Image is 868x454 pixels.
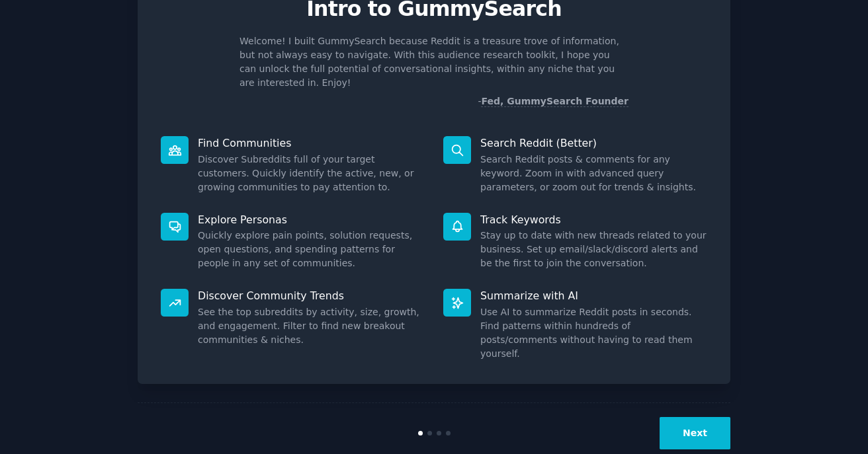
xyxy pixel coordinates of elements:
[198,136,425,150] p: Find Communities
[198,213,425,227] p: Explore Personas
[480,289,707,303] p: Summarize with AI
[481,96,629,107] a: Fed, GummySearch Founder
[198,229,425,270] dd: Quickly explore pain points, solution requests, open questions, and spending patterns for people ...
[478,95,629,108] div: -
[660,417,730,449] button: Next
[198,289,425,303] p: Discover Community Trends
[480,136,707,150] p: Search Reddit (Better)
[198,305,425,347] dd: See the top subreddits by activity, size, growth, and engagement. Filter to find new breakout com...
[239,34,629,90] p: Welcome! I built GummySearch because Reddit is a treasure trove of information, but not always ea...
[480,229,707,270] dd: Stay up to date with new threads related to your business. Set up email/slack/discord alerts and ...
[480,213,707,227] p: Track Keywords
[480,305,707,361] dd: Use AI to summarize Reddit posts in seconds. Find patterns within hundreds of posts/comments with...
[198,153,425,194] dd: Discover Subreddits full of your target customers. Quickly identify the active, new, or growing c...
[480,153,707,194] dd: Search Reddit posts & comments for any keyword. Zoom in with advanced query parameters, or zoom o...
